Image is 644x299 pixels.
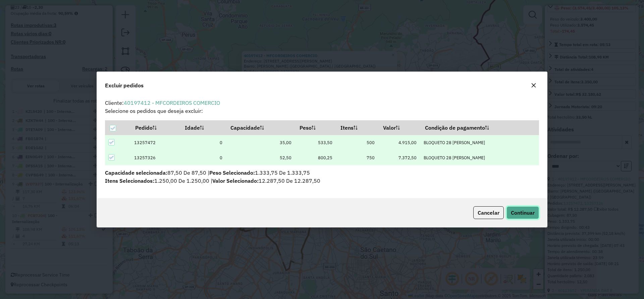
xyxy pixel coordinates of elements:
[511,209,535,216] span: Continuar
[180,120,226,135] th: Idade
[105,107,539,115] p: Selecione os pedidos que deseja excluir:
[131,135,180,150] td: 13257472
[105,81,144,89] span: Excluir pedidos
[226,120,295,135] th: Capacidade
[295,150,336,165] td: 800,25
[295,135,336,150] td: 533,50
[105,177,154,184] span: Itens Selecionados:
[420,150,539,165] td: BLOQUETO 28 [PERSON_NAME]
[212,177,259,184] span: Valor Selecionado:
[226,150,295,165] td: 52,50
[105,169,539,177] p: 87,50 De 87,50 | 1.333,75 De 1.333,75
[180,150,226,165] td: 0
[473,206,504,219] button: Cancelar
[131,120,180,135] th: Pedido
[209,169,255,176] span: Peso Selecionado:
[378,150,420,165] td: 7.372,50
[336,120,378,135] th: Itens
[226,135,295,150] td: 35,00
[131,150,180,165] td: 13257326
[420,120,539,135] th: Condição de pagamento
[105,177,539,185] p: 12.287,50 De 12.287,50
[105,99,220,106] span: Cliente:
[478,209,499,216] span: Cancelar
[378,120,420,135] th: Valor
[336,150,378,165] td: 750
[295,120,336,135] th: Peso
[124,99,220,106] a: 40197412 - MFCORDEIROS COMERCIO
[378,135,420,150] td: 4.915,00
[105,177,212,184] span: 1.250,00 De 1.250,00 |
[336,135,378,150] td: 500
[180,135,226,150] td: 0
[420,135,539,150] td: BLOQUETO 28 [PERSON_NAME]
[506,206,539,219] button: Continuar
[105,169,167,176] span: Capacidade selecionada:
